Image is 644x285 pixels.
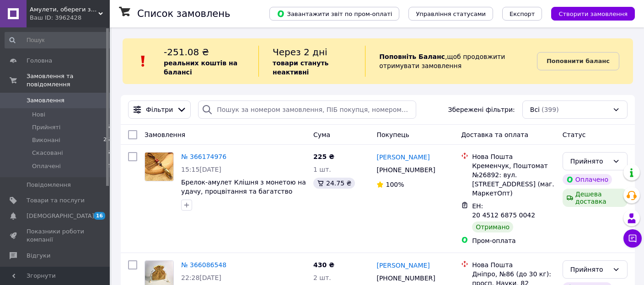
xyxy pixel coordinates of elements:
span: Завантажити звіт по пром-оплаті [277,10,392,18]
a: Створити замовлення [542,10,635,17]
h1: Список замовлень [137,8,230,19]
span: Управління статусами [416,11,486,17]
span: 15:15[DATE] [181,166,221,173]
span: 2 шт. [313,274,331,281]
div: 24.75 ₴ [313,178,355,189]
span: Збережені фільтри: [448,105,515,114]
span: 430 ₴ [313,261,334,269]
div: Прийнято [570,264,609,274]
button: Чат з покупцем [623,229,642,248]
span: 100% [386,181,404,188]
button: Управління статусами [408,7,493,21]
input: Пошук [5,32,114,48]
a: Фото товару [145,152,174,181]
span: Прийняті [32,123,60,132]
div: , щоб продовжити отримувати замовлення [365,46,537,77]
b: реальних коштів на балансі [164,59,237,76]
div: Нова Пошта [472,260,555,269]
div: Ваш ID: 3962428 [30,14,110,22]
span: Замовлення та повідомлення [27,72,110,89]
a: № 366086548 [181,261,226,269]
span: 254 [103,136,113,144]
a: Брелок-амулет Клішня з монетою на удачу, процвітання та багатство [181,179,306,195]
a: [PERSON_NAME] [376,153,429,162]
div: Оплачено [563,174,612,185]
span: Замовлення [145,131,185,138]
span: Товари та послуги [27,196,85,205]
span: Амулети, обереги з каміння [30,5,98,14]
span: Виконані [32,136,60,144]
span: Через 2 дні [273,47,327,58]
span: 22:28[DATE] [181,274,221,281]
input: Пошук за номером замовлення, ПІБ покупця, номером телефону, Email, номером накладної [198,100,416,119]
span: Доставка та оплата [461,131,528,138]
img: Фото товару [145,153,173,181]
button: Експорт [502,7,542,21]
b: Поповніть Баланс [379,53,445,60]
a: № 366174976 [181,153,226,160]
span: Відгуки [27,252,50,260]
span: Всі [530,105,540,114]
img: :exclamation: [136,54,150,68]
span: (399) [542,106,559,113]
span: Фільтри [146,105,173,114]
span: -251.08 ₴ [164,47,209,58]
a: Поповнити баланс [537,52,619,70]
div: Отримано [472,222,513,232]
div: [PHONE_NUMBER] [375,272,437,285]
span: Повідомлення [27,181,71,189]
span: Показники роботи компанії [27,227,85,244]
div: Нова Пошта [472,152,555,161]
span: ЕН: 20 4512 6875 0042 [472,202,535,219]
span: Покупець [376,131,409,138]
span: 225 ₴ [313,153,334,160]
span: Експорт [510,11,535,17]
b: товари стануть неактивні [273,59,328,76]
div: Прийнято [570,156,609,166]
b: Поповнити баланс [547,58,610,64]
span: 16 [94,212,105,220]
span: Оплачені [32,162,61,170]
div: Кременчук, Поштомат №26892: вул. [STREET_ADDRESS] (маг. МаркетОпт) [472,161,555,198]
span: Скасовані [32,149,63,157]
div: Пром-оплата [472,236,555,245]
span: [DEMOGRAPHIC_DATA] [27,212,94,220]
div: [PHONE_NUMBER] [375,164,437,176]
button: Завантажити звіт по пром-оплаті [269,7,399,21]
span: Замовлення [27,96,64,105]
span: 1 шт. [313,166,331,173]
a: [PERSON_NAME] [376,261,429,270]
button: Створити замовлення [551,7,635,21]
span: Cума [313,131,330,138]
span: Статус [563,131,586,138]
span: Створити замовлення [558,11,628,17]
div: Дешева доставка [563,189,628,207]
span: Нові [32,111,45,119]
span: Головна [27,57,52,65]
